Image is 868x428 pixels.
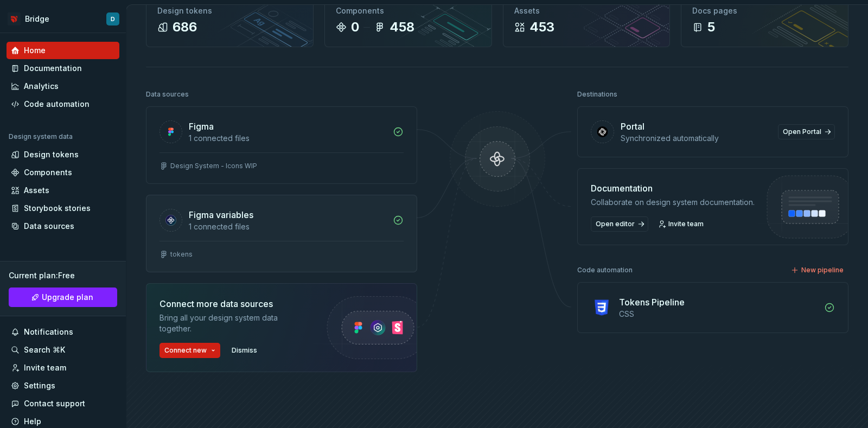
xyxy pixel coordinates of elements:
[707,18,715,36] div: 5
[173,18,197,36] div: 686
[577,263,633,278] div: Code automation
[9,288,117,307] a: Upgrade plan
[146,106,417,184] a: Figma1 connected filesDesign System - Icons WIP
[24,99,90,110] div: Code automation
[189,208,253,221] div: Figma variables
[7,42,119,59] a: Home
[24,380,55,391] div: Settings
[596,220,635,228] span: Open editor
[24,167,72,178] div: Components
[24,327,73,337] div: Notifications
[24,63,82,74] div: Documentation
[7,200,119,217] a: Storybook stories
[7,341,119,359] button: Search ⌘K
[577,87,617,102] div: Destinations
[7,395,119,412] button: Contact support
[189,120,214,133] div: Figma
[7,60,119,77] a: Documentation
[801,266,844,274] span: New pipeline
[668,220,704,228] span: Invite team
[778,124,835,139] a: Open Portal
[159,312,306,334] div: Bring all your design system data together.
[170,162,257,170] div: Design System - Icons WIP
[159,297,306,310] div: Connect more data sources
[24,362,66,373] div: Invite team
[591,197,755,208] div: Collaborate on design system documentation.
[7,323,119,341] button: Notifications
[24,45,46,56] div: Home
[619,309,818,320] div: CSS
[9,132,73,141] div: Design system data
[783,127,821,136] span: Open Portal
[7,377,119,394] a: Settings
[7,182,119,199] a: Assets
[7,218,119,235] a: Data sources
[390,18,414,36] div: 458
[621,133,771,144] div: Synchronized automatically
[788,263,848,278] button: New pipeline
[529,18,554,36] div: 453
[189,221,386,232] div: 1 connected files
[7,146,119,163] a: Design tokens
[692,5,837,16] div: Docs pages
[591,216,648,232] a: Open editor
[24,221,74,232] div: Data sources
[24,81,59,92] div: Analytics
[111,15,115,23] div: D
[7,78,119,95] a: Analytics
[227,343,262,358] button: Dismiss
[42,292,93,303] span: Upgrade plan
[24,185,49,196] div: Assets
[2,7,124,30] button: BridgeD
[25,14,49,24] div: Bridge
[164,346,207,355] span: Connect new
[159,343,220,358] button: Connect new
[189,133,386,144] div: 1 connected files
[24,398,85,409] div: Contact support
[336,5,481,16] div: Components
[170,250,193,259] div: tokens
[7,359,119,376] a: Invite team
[655,216,709,232] a: Invite team
[591,182,755,195] div: Documentation
[621,120,644,133] div: Portal
[514,5,659,16] div: Assets
[232,346,257,355] span: Dismiss
[619,296,685,309] div: Tokens Pipeline
[24,344,65,355] div: Search ⌘K
[24,203,91,214] div: Storybook stories
[7,164,119,181] a: Components
[146,195,417,272] a: Figma variables1 connected filestokens
[146,87,189,102] div: Data sources
[7,95,119,113] a: Code automation
[351,18,359,36] div: 0
[24,149,79,160] div: Design tokens
[157,5,302,16] div: Design tokens
[24,416,41,427] div: Help
[9,270,117,281] div: Current plan : Free
[8,12,21,25] img: 3f850d6b-8361-4b34-8a82-b945b4d8a89b.png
